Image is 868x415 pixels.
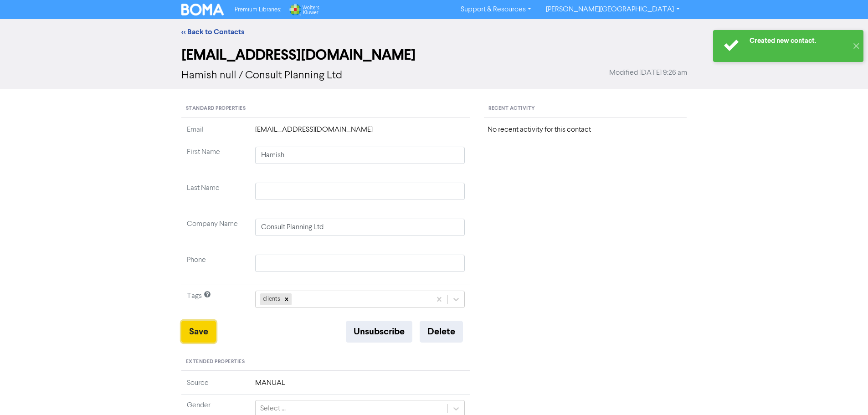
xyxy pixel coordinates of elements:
td: Source [181,378,250,395]
div: clients [260,293,282,305]
h2: [EMAIL_ADDRESS][DOMAIN_NAME] [181,46,687,64]
span: Modified [DATE] 9:26 am [609,67,687,78]
div: Standard Properties [181,100,471,118]
div: No recent activity for this contact [488,124,683,135]
td: Tags [181,285,250,321]
img: Wolters Kluwer [288,4,319,15]
div: Select ... [260,403,286,414]
div: Extended Properties [181,354,471,371]
iframe: Chat Widget [822,371,868,415]
td: [EMAIL_ADDRESS][DOMAIN_NAME] [250,124,471,141]
a: << Back to Contacts [181,27,244,36]
td: Email [181,124,250,141]
span: Hamish null / Consult Planning Ltd [181,70,342,81]
div: Created new contact. [750,36,847,46]
button: Delete [420,321,463,343]
span: Premium Libraries: [235,7,281,13]
button: Unsubscribe [346,321,412,343]
td: Company Name [181,213,250,249]
td: Last Name [181,177,250,213]
img: BOMA Logo [181,4,224,15]
a: Support & Resources [453,2,539,17]
a: [PERSON_NAME][GEOGRAPHIC_DATA] [539,2,687,17]
button: Save [181,321,216,343]
div: Recent Activity [484,100,687,118]
td: MANUAL [250,378,471,395]
td: Phone [181,249,250,285]
td: First Name [181,141,250,177]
